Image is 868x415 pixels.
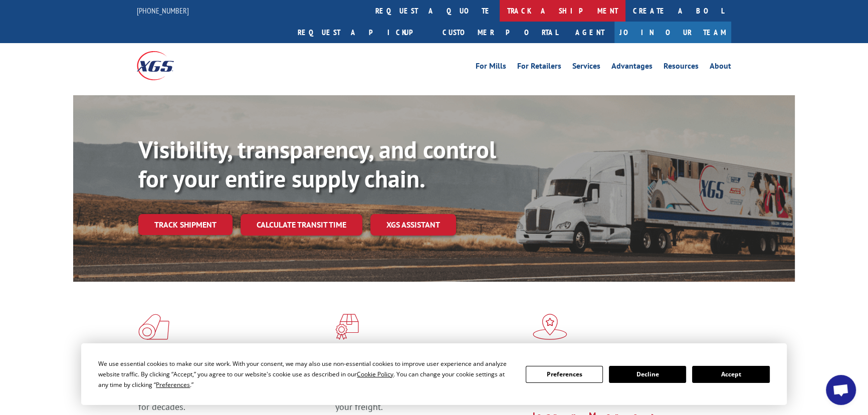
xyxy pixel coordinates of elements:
[137,6,189,16] a: [PHONE_NUMBER]
[290,22,435,43] a: Request a pickup
[517,62,561,73] a: For Retailers
[476,62,506,73] a: For Mills
[98,358,513,390] div: We use essential cookies to make our site work. With your consent, we may also use non-essential ...
[81,343,787,405] div: Cookie Consent Prompt
[138,214,233,235] a: Track shipment
[335,314,359,340] img: xgs-icon-focused-on-flooring-red
[370,214,456,236] a: XGS ASSISTANT
[138,314,169,340] img: xgs-icon-total-supply-chain-intelligence-red
[826,375,856,405] div: Open chat
[614,22,731,43] a: Join Our Team
[241,214,362,236] a: Calculate transit time
[357,370,393,378] span: Cookie Policy
[435,22,565,43] a: Customer Portal
[138,134,496,194] b: Visibility, transparency, and control for your entire supply chain.
[609,366,686,383] button: Decline
[710,62,731,73] a: About
[664,62,699,73] a: Resources
[611,62,653,73] a: Advantages
[572,62,600,73] a: Services
[692,366,769,383] button: Accept
[138,377,327,412] span: As an industry carrier of choice, XGS has brought innovation and dedication to flooring logistics...
[526,366,603,383] button: Preferences
[565,22,614,43] a: Agent
[156,380,190,389] span: Preferences
[533,314,567,340] img: xgs-icon-flagship-distribution-model-red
